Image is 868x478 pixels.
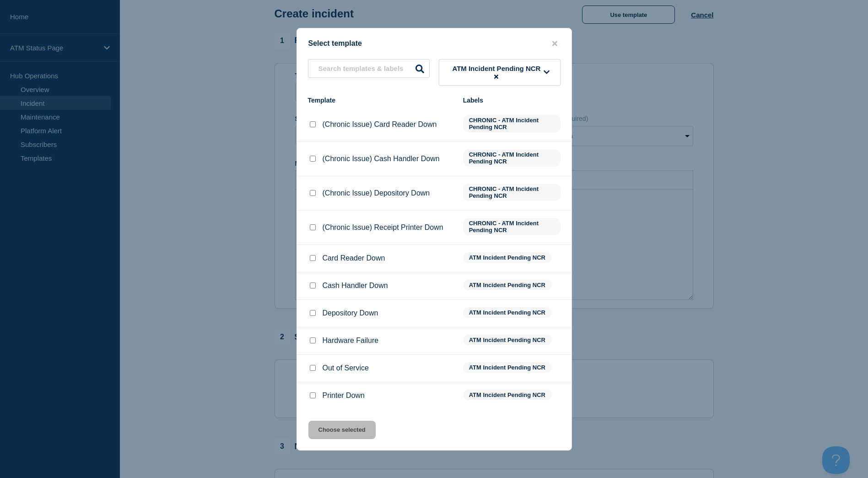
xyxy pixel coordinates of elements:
span: ATM Incident Pending NCR [463,390,551,400]
button: Choose selected [308,421,376,439]
input: Cash Handler Down checkbox [310,282,316,288]
span: ATM Incident Pending NCR [463,280,551,290]
span: CHRONIC - ATM Incident Pending NCR [463,149,561,167]
p: (Chronic Issue) Depository Down [323,189,430,197]
span: ATM Incident Pending NCR [463,252,551,263]
input: Search templates & labels [308,59,430,78]
input: (Chronic Issue) Card Reader Down checkbox [310,121,316,127]
button: close button [550,39,560,48]
p: Printer Down [323,391,365,400]
span: CHRONIC - ATM Incident Pending NCR [463,184,561,201]
p: (Chronic Issue) Cash Handler Down [323,155,440,163]
span: ATM Incident Pending NCR [463,362,551,373]
p: (Chronic Issue) Card Reader Down [323,120,437,129]
p: Card Reader Down [323,254,385,262]
p: Out of Service [323,364,369,372]
button: ATM Incident Pending NCR [439,59,561,86]
input: (Chronic Issue) Receipt Printer Down checkbox [310,224,316,230]
input: Depository Down checkbox [310,310,316,316]
input: Out of Service checkbox [310,365,316,371]
span: CHRONIC - ATM Incident Pending NCR [463,115,561,132]
input: Printer Down checkbox [310,392,316,398]
p: Hardware Failure [323,337,379,345]
p: (Chronic Issue) Receipt Printer Down [323,223,443,232]
span: ATM Incident Pending NCR [463,335,551,345]
p: Cash Handler Down [323,282,388,290]
input: (Chronic Issue) Depository Down checkbox [310,190,316,196]
span: ATM Incident Pending NCR [463,307,551,318]
span: CHRONIC - ATM Incident Pending NCR [463,218,561,235]
span: ATM Incident Pending NCR [449,65,544,80]
div: Select template [297,39,571,48]
input: Card Reader Down checkbox [310,255,316,261]
div: Labels [463,97,561,104]
div: Template [308,97,454,104]
input: (Chronic Issue) Cash Handler Down checkbox [310,156,316,162]
p: Depository Down [323,309,378,317]
input: Hardware Failure checkbox [310,337,316,343]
